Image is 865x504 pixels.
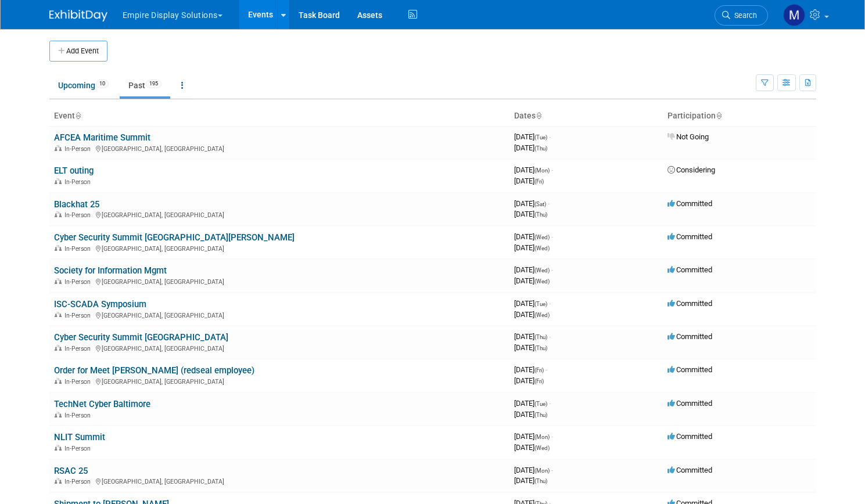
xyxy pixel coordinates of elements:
[54,399,150,409] a: TechNet Cyber Baltimore
[55,312,62,318] img: In-Person Event
[64,145,94,153] span: In-Person
[64,412,94,419] span: In-Person
[549,299,551,308] span: -
[64,178,94,186] span: In-Person
[514,232,553,241] span: [DATE]
[667,232,712,241] span: Committed
[55,278,62,284] img: In-Person Event
[55,245,62,251] img: In-Person Event
[551,265,553,274] span: -
[534,234,550,240] span: (Wed)
[55,345,62,351] img: In-Person Event
[55,412,62,417] img: In-Person Event
[49,10,107,21] img: ExhibitDay
[55,178,62,184] img: In-Person Event
[514,276,550,285] span: [DATE]
[514,177,544,185] span: [DATE]
[534,467,550,474] span: (Mon)
[54,310,505,319] div: [GEOGRAPHIC_DATA], [GEOGRAPHIC_DATA]
[54,332,228,343] a: Cyber Security Summit [GEOGRAPHIC_DATA]
[514,143,547,152] span: [DATE]
[514,210,547,218] span: [DATE]
[549,132,551,141] span: -
[55,211,62,217] img: In-Person Event
[549,332,551,341] span: -
[54,466,88,476] a: RSAC 25
[96,80,109,88] span: 10
[64,278,94,286] span: In-Person
[514,243,550,252] span: [DATE]
[534,267,550,273] span: (Wed)
[54,432,105,442] a: NLIT Summit
[534,334,547,340] span: (Thu)
[514,310,550,319] span: [DATE]
[551,466,553,474] span: -
[667,365,712,374] span: Committed
[146,80,161,88] span: 195
[55,445,62,451] img: In-Person Event
[716,111,722,120] a: Sort by Participation Type
[64,445,94,452] span: In-Person
[54,132,150,143] a: AFCEA Maritime Summit
[534,401,547,407] span: (Tue)
[514,265,553,274] span: [DATE]
[64,345,94,352] span: In-Person
[49,41,107,62] button: Add Event
[514,399,551,408] span: [DATE]
[730,11,757,20] span: Search
[54,243,505,253] div: [GEOGRAPHIC_DATA], [GEOGRAPHIC_DATA]
[534,278,550,285] span: (Wed)
[534,434,550,440] span: (Mon)
[64,478,94,485] span: In-Person
[514,199,550,208] span: [DATE]
[551,432,553,441] span: -
[663,106,816,126] th: Participation
[509,106,663,126] th: Dates
[54,276,505,286] div: [GEOGRAPHIC_DATA], [GEOGRAPHIC_DATA]
[534,478,547,484] span: (Thu)
[514,343,547,352] span: [DATE]
[514,432,553,441] span: [DATE]
[548,199,550,208] span: -
[54,343,505,352] div: [GEOGRAPHIC_DATA], [GEOGRAPHIC_DATA]
[49,74,117,96] a: Upcoming10
[783,4,805,26] img: Matt h
[534,178,544,185] span: (Fri)
[514,476,547,485] span: [DATE]
[715,5,768,26] a: Search
[667,399,712,408] span: Committed
[54,199,99,210] a: Blackhat 25
[55,145,62,151] img: In-Person Event
[534,167,550,174] span: (Mon)
[534,201,546,207] span: (Sat)
[64,312,94,319] span: In-Person
[49,106,509,126] th: Event
[534,245,550,251] span: (Wed)
[667,299,712,308] span: Committed
[64,245,94,253] span: In-Person
[667,265,712,274] span: Committed
[54,365,254,376] a: Order for Meet [PERSON_NAME] (redseal employee)
[54,299,146,309] a: ISC-SCADA Symposium
[64,211,94,219] span: In-Person
[534,145,547,152] span: (Thu)
[534,312,550,318] span: (Wed)
[514,332,551,341] span: [DATE]
[667,165,715,174] span: Considering
[514,365,547,374] span: [DATE]
[54,165,94,176] a: ELT outing
[54,265,167,276] a: Society for Information Mgmt
[514,299,551,308] span: [DATE]
[54,376,505,386] div: [GEOGRAPHIC_DATA], [GEOGRAPHIC_DATA]
[514,132,551,141] span: [DATE]
[54,210,505,219] div: [GEOGRAPHIC_DATA], [GEOGRAPHIC_DATA]
[667,132,709,141] span: Not Going
[54,476,505,485] div: [GEOGRAPHIC_DATA], [GEOGRAPHIC_DATA]
[534,134,547,141] span: (Tue)
[514,466,553,474] span: [DATE]
[514,376,544,385] span: [DATE]
[55,378,62,384] img: In-Person Event
[536,111,541,120] a: Sort by Start Date
[667,332,712,341] span: Committed
[667,432,712,441] span: Committed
